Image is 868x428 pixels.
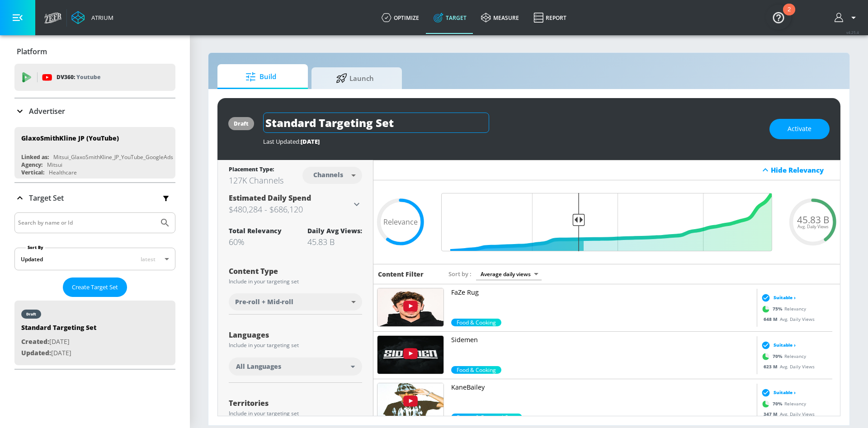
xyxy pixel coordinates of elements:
span: 70 % [773,400,784,407]
div: Target Set [14,212,175,369]
div: Average daily views [476,268,542,280]
span: 75 % [773,306,784,312]
span: Suitable › [774,389,796,396]
div: Avg. Daily Views [759,363,815,370]
div: Healthcare [49,169,77,176]
span: Suitable › [774,294,796,301]
div: Suitable › [759,340,796,349]
span: Created: [21,337,49,346]
div: Languages [229,331,362,339]
span: Food & Cooking [451,319,501,326]
span: 45.83 B [797,215,829,225]
p: Youtube [76,72,100,82]
div: Suitable › [759,388,796,397]
h3: $480,284 - $686,120 [229,203,351,216]
span: 70 % [773,353,784,360]
div: GlaxoSmithKline JP (YouTube) [21,134,119,142]
div: Channels [309,171,348,179]
button: Create Target Set [63,277,127,297]
div: Mitsui_GlaxoSmithKline_JP_YouTube_GoogleAds [53,153,173,161]
div: DV360: Youtube [14,64,175,91]
span: 648 M [764,315,780,322]
span: Estimated Daily Spend [229,193,311,203]
a: optimize [374,1,426,34]
div: Relevancy [759,397,806,410]
div: Updated [21,255,43,263]
span: latest [141,255,156,263]
div: Suitable › [759,293,796,302]
span: Pre-roll + Mid-roll [235,297,293,306]
span: All Languages [236,362,281,371]
div: 60% [229,236,282,247]
div: GlaxoSmithKline JP (YouTube)Linked as:Mitsui_GlaxoSmithKline_JP_YouTube_GoogleAdsAgency:MitsuiVer... [14,127,175,179]
div: Atrium [88,14,113,22]
a: Target [426,1,474,34]
span: Create Target Set [72,282,118,292]
span: [DATE] [301,137,320,146]
div: Agency: [21,161,42,169]
p: [DATE] [21,348,96,359]
div: Daily Avg Views: [307,226,362,235]
div: 2 [788,9,791,21]
div: 70.0% [451,414,522,421]
div: draft [234,120,249,127]
label: Sort By [26,245,45,250]
button: Activate [769,119,830,139]
p: [DATE] [21,336,96,348]
p: FaZe Rug [451,288,753,297]
div: draft [26,312,36,316]
p: Platform [17,47,47,56]
span: Avg. Daily Views [797,225,829,229]
div: Advertiser [14,99,175,124]
div: Content Type [229,268,362,275]
img: UUDogdKl7t7NHzQ95aEwkdMw [377,336,443,374]
a: measure [474,1,526,34]
div: All Languages [229,357,362,376]
span: Food & Cooking [451,366,501,374]
div: 75.0% [451,319,501,326]
input: Final Threshold [437,193,777,251]
div: 45.83 B [307,236,362,247]
span: Beauty & Personal Care [451,414,522,421]
a: Atrium [71,11,113,24]
div: Vertical: [21,169,44,176]
div: Hide Relevancy [771,165,835,174]
span: Activate [788,123,811,135]
span: 347 M [764,410,780,417]
div: Linked as: [21,153,49,161]
div: Include in your targeting set [229,343,362,348]
div: Territories [229,400,362,407]
div: Relevancy [759,302,806,315]
div: Standard Targeting Set [21,323,96,336]
span: Suitable › [774,342,796,348]
img: UUmQgPkVtuNfOulKBF7FTujg [377,383,443,421]
div: Include in your targeting set [229,411,362,416]
p: KaneBailey [451,383,753,392]
span: Launch [321,67,389,89]
span: Updated: [21,348,51,357]
span: 623 M [764,363,780,369]
div: Hide Relevancy [373,160,840,180]
div: Avg. Daily Views [759,315,815,322]
img: UUilwZiBBfI9X6yiZRzWty8Q [377,288,443,326]
div: 70.0% [451,366,501,374]
p: Advertiser [29,106,65,116]
a: KaneBailey [451,383,753,414]
div: Placement Type: [229,165,283,175]
div: Mitsui [47,161,62,169]
p: Sidemen [451,335,753,344]
div: 127K Channels [229,175,283,186]
nav: list of Target Set [14,297,175,369]
span: Sort by [448,270,472,278]
span: Relevance [383,218,418,226]
div: Total Relevancy [229,226,282,235]
div: Last Updated: [263,137,760,146]
input: Search by name or Id [18,217,155,229]
div: Target Set [14,183,175,213]
div: Estimated Daily Spend$480,284 - $686,120 [229,193,362,216]
a: FaZe Rug [451,288,753,319]
div: Platform [14,39,175,64]
div: draftStandard Targeting SetCreated:[DATE]Updated:[DATE] [14,301,175,365]
button: Open Resource Center, 2 new notifications [766,5,791,30]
